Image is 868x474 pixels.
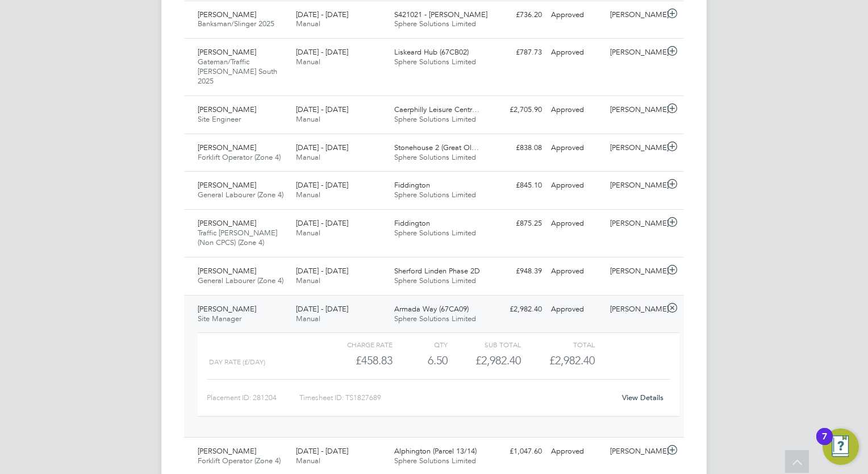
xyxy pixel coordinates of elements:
[296,304,348,314] span: [DATE] - [DATE]
[198,143,256,152] span: [PERSON_NAME]
[296,19,320,28] span: Manual
[296,57,320,66] span: Manual
[296,456,320,465] span: Manual
[198,456,281,465] span: Forklift Operator (Zone 4)
[296,10,348,19] span: [DATE] - [DATE]
[319,351,393,370] div: £458.83
[198,276,283,285] span: General Labourer (Zone 4)
[487,442,546,461] div: £1,047.60
[296,446,348,456] span: [DATE] - [DATE]
[394,105,479,114] span: Caerphilly Leisure Centr…
[198,266,256,276] span: [PERSON_NAME]
[394,228,476,238] span: Sphere Solutions Limited
[296,266,348,276] span: [DATE] - [DATE]
[296,190,320,199] span: Manual
[394,276,476,285] span: Sphere Solutions Limited
[606,139,665,157] div: [PERSON_NAME]
[394,47,469,57] span: Liskeard Hub (67CB02)
[394,446,477,456] span: Alphington (Parcel 13/14)
[448,338,521,351] div: Sub Total
[546,300,606,319] div: Approved
[606,176,665,195] div: [PERSON_NAME]
[394,456,476,465] span: Sphere Solutions Limited
[487,6,546,24] div: £736.20
[394,152,476,162] span: Sphere Solutions Limited
[319,338,393,351] div: Charge rate
[487,300,546,319] div: £2,982.40
[622,393,663,402] a: View Details
[394,304,469,314] span: Armada Way (67CA09)
[394,218,430,228] span: Fiddington
[198,57,277,86] span: Gateman/Traffic [PERSON_NAME] South 2025
[487,214,546,233] div: £875.25
[549,354,595,367] span: £2,982.40
[546,442,606,461] div: Approved
[296,47,348,57] span: [DATE] - [DATE]
[198,446,256,456] span: [PERSON_NAME]
[487,101,546,119] div: £2,705.90
[198,105,256,114] span: [PERSON_NAME]
[296,228,320,238] span: Manual
[198,152,281,162] span: Forklift Operator (Zone 4)
[198,314,241,323] span: Site Manager
[546,101,606,119] div: Approved
[198,180,256,190] span: [PERSON_NAME]
[606,214,665,233] div: [PERSON_NAME]
[546,139,606,157] div: Approved
[198,19,274,28] span: Banksman/Slinger 2025
[606,101,665,119] div: [PERSON_NAME]
[487,43,546,62] div: £787.73
[393,351,448,370] div: 6.50
[209,358,265,366] span: Day rate (£/day)
[521,338,594,351] div: Total
[606,6,665,24] div: [PERSON_NAME]
[296,105,348,114] span: [DATE] - [DATE]
[606,43,665,62] div: [PERSON_NAME]
[394,10,487,19] span: S421021 - [PERSON_NAME]
[546,214,606,233] div: Approved
[546,262,606,281] div: Approved
[394,57,476,66] span: Sphere Solutions Limited
[296,143,348,152] span: [DATE] - [DATE]
[394,19,476,28] span: Sphere Solutions Limited
[296,180,348,190] span: [DATE] - [DATE]
[394,190,476,199] span: Sphere Solutions Limited
[448,351,521,370] div: £2,982.40
[823,429,859,465] button: Open Resource Center, 7 new notifications
[296,218,348,228] span: [DATE] - [DATE]
[198,228,277,247] span: Traffic [PERSON_NAME] (Non CPCS) (Zone 4)
[198,190,283,199] span: General Labourer (Zone 4)
[207,389,299,407] div: Placement ID: 281204
[822,436,827,451] div: 7
[487,139,546,157] div: £838.08
[546,6,606,24] div: Approved
[198,114,241,124] span: Site Engineer
[394,266,480,276] span: Sherford Linden Phase 2D
[393,338,448,351] div: QTY
[606,442,665,461] div: [PERSON_NAME]
[487,176,546,195] div: £845.10
[606,300,665,319] div: [PERSON_NAME]
[394,143,479,152] span: Stonehouse 2 (Great Ol…
[296,314,320,323] span: Manual
[299,389,615,407] div: Timesheet ID: TS1827689
[394,180,430,190] span: Fiddington
[296,152,320,162] span: Manual
[198,304,256,314] span: [PERSON_NAME]
[296,276,320,285] span: Manual
[394,114,476,124] span: Sphere Solutions Limited
[487,262,546,281] div: £948.39
[198,47,256,57] span: [PERSON_NAME]
[198,10,256,19] span: [PERSON_NAME]
[198,218,256,228] span: [PERSON_NAME]
[546,176,606,195] div: Approved
[546,43,606,62] div: Approved
[394,314,476,323] span: Sphere Solutions Limited
[296,114,320,124] span: Manual
[606,262,665,281] div: [PERSON_NAME]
